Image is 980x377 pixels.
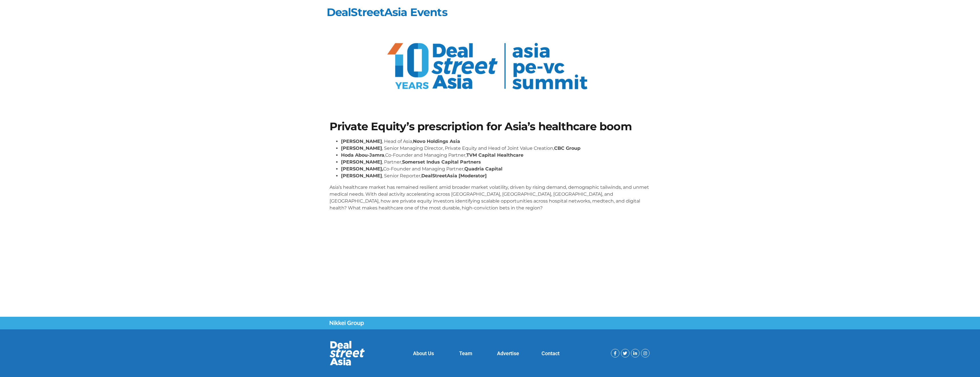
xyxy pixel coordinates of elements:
h1: Private Equity’s prescription for Asia’s healthcare boom [330,121,651,132]
strong: [PERSON_NAME] [341,159,382,165]
strong: [PERSON_NAME] [341,173,382,178]
strong: Novo Holdings Asia [413,139,460,144]
li: Co-Founder and Managing Partner, [341,166,651,172]
a: DealStreetAsia Events [327,5,447,19]
strong: DealStreetAsia [Moderator] [421,173,487,178]
strong: Hoda Abou-Jamra [341,152,384,158]
a: Team [459,350,472,356]
strong: Somerset Indus Capital Partners [402,159,481,165]
a: Contact [541,350,560,356]
strong: TVM Capital Healthcare [466,152,523,158]
a: Advertise [497,350,519,356]
img: Nikkei Group [330,320,364,326]
strong: [PERSON_NAME] [341,145,382,151]
li: , Partner, [341,159,651,166]
strong: [PERSON_NAME], [341,166,383,172]
p: Asia’s healthcare market has remained resilient amid broader market volatility, driven by rising ... [330,184,651,211]
li: , Head of Asia, [341,138,651,145]
li: ,Co-Founder and Managing Partner, [341,152,651,159]
li: , Senior Managing Director, Private Equity and Head of Joint Value Creation, [341,145,651,152]
li: , Senior Reporter, [341,172,651,179]
strong: CBC Group [554,145,580,151]
a: About Us [413,350,434,356]
strong: [PERSON_NAME] [341,139,382,144]
strong: Quadria Capital [464,166,502,172]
